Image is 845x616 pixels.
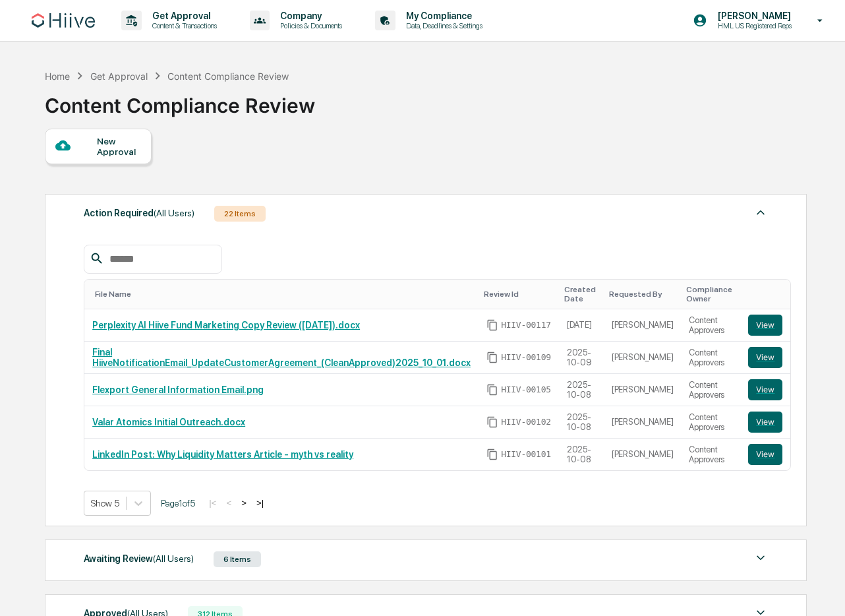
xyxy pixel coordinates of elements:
[153,553,194,564] span: (All Users)
[32,13,95,28] img: logo
[559,342,604,374] td: 2025-10-09
[484,290,554,299] div: Toggle SortBy
[609,290,676,299] div: Toggle SortBy
[686,285,735,303] div: Toggle SortBy
[559,374,604,406] td: 2025-10-08
[142,21,223,30] p: Content & Transactions
[681,439,740,470] td: Content Approvers
[748,444,782,465] button: View
[501,417,551,427] span: HIIV-00102
[604,439,682,470] td: [PERSON_NAME]
[95,290,473,299] div: Toggle SortBy
[161,498,195,508] span: Page 1 of 5
[92,347,471,368] a: Final HiiveNotificationEmail_UpdateCustomerAgreement_(CleanApproved)2025_10_01.docx
[486,384,498,396] span: Copy Id
[604,406,682,439] td: [PERSON_NAME]
[154,208,194,218] span: (All Users)
[395,11,489,21] p: My Compliance
[222,497,235,508] button: <
[486,319,498,331] span: Copy Id
[237,497,250,508] button: >
[753,550,769,566] img: caret
[559,439,604,470] td: 2025-10-08
[270,21,349,30] p: Policies & Documents
[753,204,769,220] img: caret
[84,204,194,222] div: Action Required
[486,448,498,460] span: Copy Id
[92,385,264,395] a: Flexport General Information Email.png
[501,352,551,363] span: HIIV-00109
[748,412,782,433] button: View
[707,11,798,21] p: [PERSON_NAME]
[45,71,70,82] div: Home
[564,285,598,303] div: Toggle SortBy
[604,342,682,374] td: [PERSON_NAME]
[748,379,782,400] button: View
[681,309,740,342] td: Content Approvers
[97,136,141,157] div: New Approval
[142,11,223,21] p: Get Approval
[707,21,798,30] p: HML US Registered Reps
[205,497,220,508] button: |<
[486,352,498,363] span: Copy Id
[92,417,245,427] a: Valar Atomics Initial Outreach.docx
[395,21,489,30] p: Data, Deadlines & Settings
[45,83,315,117] div: Content Compliance Review
[270,11,349,21] p: Company
[751,290,785,299] div: Toggle SortBy
[214,551,261,567] div: 6 Items
[501,449,551,460] span: HIIV-00101
[92,320,360,330] a: Perplexity AI Hiive Fund Marketing Copy Review ([DATE]).docx
[214,206,266,222] div: 22 Items
[90,71,148,82] div: Get Approval
[604,374,682,406] td: [PERSON_NAME]
[252,497,268,508] button: >|
[486,416,498,428] span: Copy Id
[559,309,604,342] td: [DATE]
[681,342,740,374] td: Content Approvers
[803,572,838,608] iframe: Open customer support
[748,315,782,336] button: View
[559,406,604,439] td: 2025-10-08
[501,385,551,395] span: HIIV-00105
[748,347,782,368] button: View
[501,320,551,330] span: HIIV-00117
[92,449,353,460] a: LinkedIn Post: Why Liquidity Matters Article - myth vs reality
[681,406,740,439] td: Content Approvers
[167,71,289,82] div: Content Compliance Review
[604,309,682,342] td: [PERSON_NAME]
[84,550,194,567] div: Awaiting Review
[681,374,740,406] td: Content Approvers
